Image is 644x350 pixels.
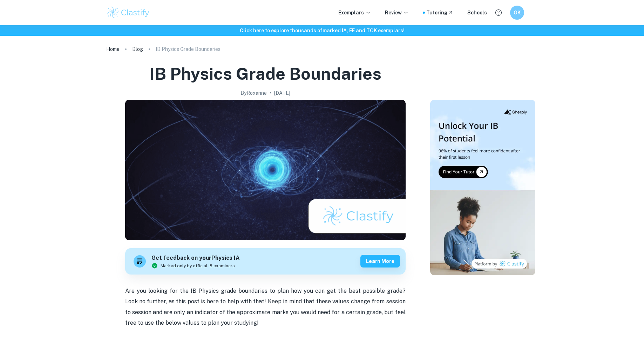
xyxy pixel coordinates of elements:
[132,44,143,54] a: Blog
[125,248,406,275] a: Get feedback on yourPhysics IAMarked only by official IB examinersLearn more
[161,263,235,269] span: Marked only by official IB examiners
[510,6,524,20] button: OK
[149,62,381,85] h1: IB Physics Grade Boundaries
[385,9,409,16] p: Review
[467,9,487,16] a: Schools
[338,9,371,16] p: Exemplars
[106,6,151,20] img: Clastify logo
[493,7,504,19] button: Help and Feedback
[151,254,240,263] h6: Get feedback on your Physics IA
[156,45,221,53] p: IB Physics Grade Boundaries
[125,100,406,240] img: IB Physics Grade Boundaries cover image
[1,27,643,34] h6: Click here to explore thousands of marked IA, EE and TOK exemplars !
[240,89,267,97] h2: By Roxanne
[360,255,400,268] button: Learn more
[274,89,290,97] h2: [DATE]
[106,44,120,54] a: Home
[125,286,406,329] p: Are you looking for the IB Physics grade boundaries to plan how you can get the best possible gra...
[270,89,271,97] p: •
[430,100,535,275] img: Thumbnail
[426,9,453,16] a: Tutoring
[513,9,521,16] h6: OK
